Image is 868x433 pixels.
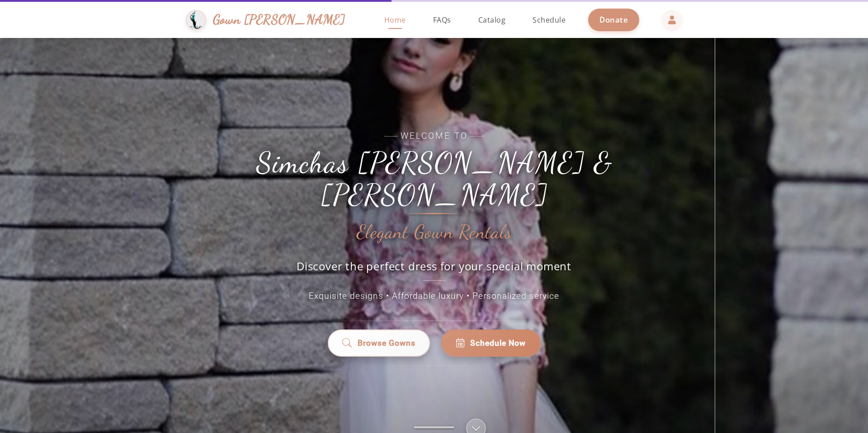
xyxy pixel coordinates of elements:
[358,337,415,349] span: Browse Gowns
[357,222,512,243] h2: Elegant Gown Rentals
[287,259,581,281] p: Discover the perfect dress for your special moment
[478,15,506,25] span: Catalog
[470,337,526,349] span: Schedule Now
[231,290,637,303] p: Exquisite designs • Affordable luxury • Personalized service
[186,10,206,30] img: Gown Gmach Logo
[186,8,354,33] a: Gown [PERSON_NAME]
[469,2,515,38] a: Catalog
[231,130,637,143] span: Welcome to
[375,2,415,38] a: Home
[213,10,345,29] span: Gown [PERSON_NAME]
[384,15,406,25] span: Home
[533,15,566,25] span: Schedule
[231,147,637,211] h1: Simchas [PERSON_NAME] & [PERSON_NAME]
[424,2,460,38] a: FAQs
[599,14,628,25] span: Donate
[524,2,575,38] a: Schedule
[588,9,639,31] a: Donate
[433,15,451,25] span: FAQs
